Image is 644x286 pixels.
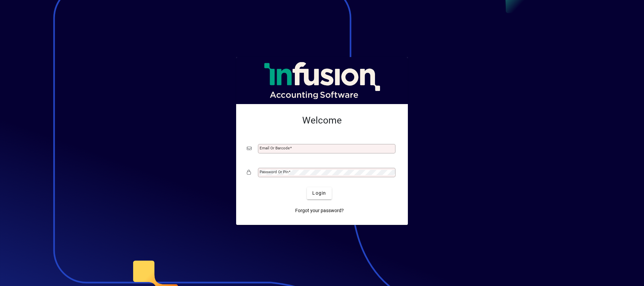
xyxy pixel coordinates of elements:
[260,146,290,150] mat-label: Email or Barcode
[307,187,331,199] button: Login
[292,205,346,217] a: Forgot your password?
[295,207,344,214] span: Forgot your password?
[247,115,397,126] h2: Welcome
[260,170,288,174] mat-label: Password or Pin
[312,190,326,197] span: Login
